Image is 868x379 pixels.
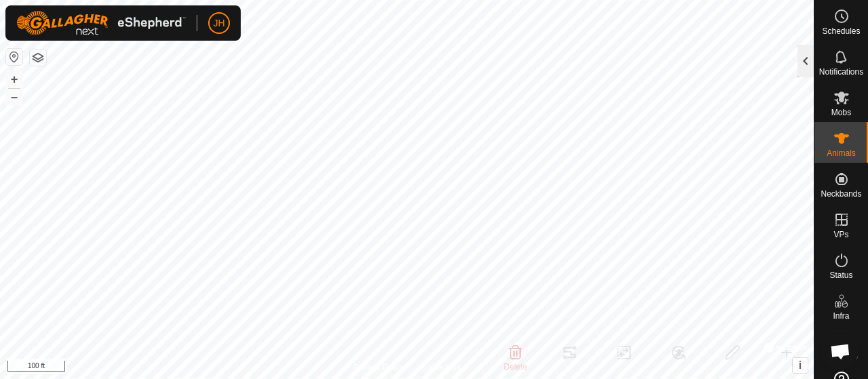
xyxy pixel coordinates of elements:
div: Open chat [822,333,859,370]
span: Status [829,271,852,279]
button: Map Layers [30,49,46,66]
button: + [6,71,22,87]
span: i [799,359,802,371]
span: Infra [833,312,849,320]
span: Schedules [822,27,860,35]
button: Reset Map [6,49,22,65]
span: VPs [833,231,848,239]
span: Neckbands [821,190,861,198]
span: JH [213,16,224,31]
span: Animals [827,149,856,157]
a: Contact Us [420,361,460,374]
button: – [6,89,22,105]
span: Heatmap [825,353,858,361]
span: Mobs [831,108,851,117]
span: Notifications [819,68,863,76]
button: i [793,358,808,373]
img: Gallagher Logo [16,11,186,35]
a: Privacy Policy [353,361,404,374]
